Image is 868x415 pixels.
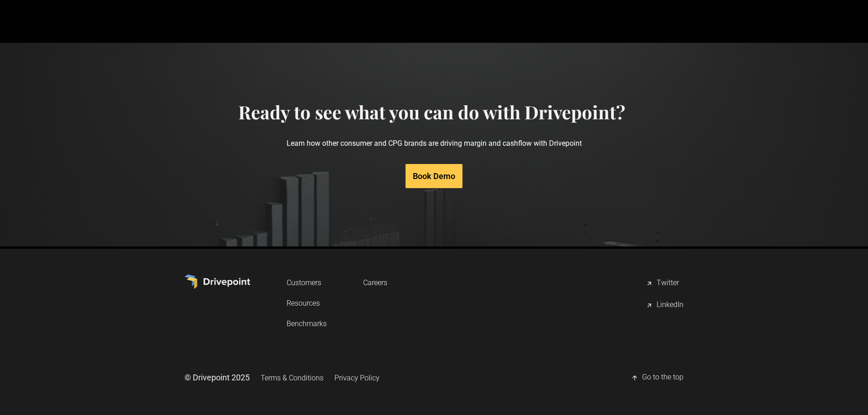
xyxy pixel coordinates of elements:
[287,315,327,332] a: Benchmarks
[287,295,327,312] a: Resources
[261,369,324,386] a: Terms & Conditions
[642,372,683,383] div: Go to the top
[363,274,387,291] a: Careers
[334,369,380,386] a: Privacy Policy
[657,278,679,289] div: Twitter
[406,164,462,188] a: Book Demo
[657,300,683,311] div: LinkedIn
[646,274,683,292] a: Twitter
[238,101,625,123] h4: Ready to see what you can do with Drivepoint?
[646,296,683,314] a: LinkedIn
[185,372,250,383] div: © Drivepoint 2025
[631,369,683,387] a: Go to the top
[241,123,627,164] p: Learn how other consumer and CPG brands are driving margin and cashflow with Drivepoint
[287,274,327,291] a: Customers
